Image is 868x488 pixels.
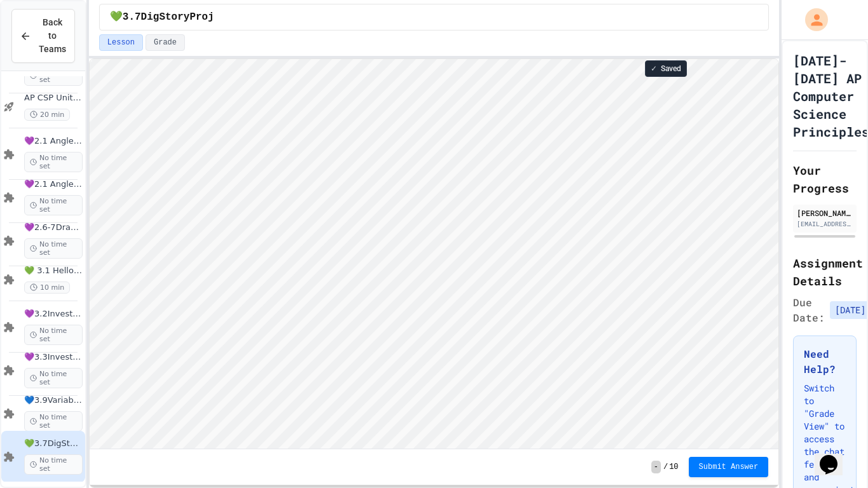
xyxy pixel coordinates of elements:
[24,136,83,147] span: 💜2.1 AngleExperiments1
[24,152,83,172] span: No time set
[663,462,668,472] span: /
[793,295,825,325] span: Due Date:
[146,34,185,51] button: Grade
[24,222,83,233] span: 💜2.6-7DrawInternet
[11,9,75,63] button: Back to Teams
[24,179,83,190] span: 💜2.1 AngleExperiments2
[24,325,83,345] span: No time set
[24,238,83,259] span: No time set
[90,59,778,449] iframe: Snap! Programming Environment
[39,16,66,56] span: Back to Teams
[24,454,83,475] span: No time set
[24,93,83,104] span: AP CSP Unit 1 Review
[669,462,678,472] span: 10
[24,411,83,431] span: No time set
[24,266,83,276] span: 💚 3.1 Hello World
[689,457,769,477] button: Submit Answer
[24,65,83,86] span: No time set
[797,219,853,229] div: [EMAIL_ADDRESS][DOMAIN_NAME]
[110,10,214,25] span: 💚3.7DigStoryProj
[793,254,857,290] h2: Assignment Details
[24,368,83,388] span: No time set
[24,395,83,406] span: 💙3.9Variables&ArithmeticOp
[651,64,657,74] span: ✓
[24,438,83,449] span: 💚3.7DigStoryProj
[24,281,70,294] span: 10 min
[24,309,83,320] span: 💜3.2InvestigateCreateVars
[24,109,70,121] span: 20 min
[815,437,855,475] iframe: chat widget
[24,195,83,215] span: No time set
[24,352,83,363] span: 💜3.3InvestigateCreateVars(A:GraphOrg)
[651,461,661,473] span: -
[661,64,681,74] span: Saved
[804,346,846,377] h3: Need Help?
[99,34,143,51] button: Lesson
[793,161,857,197] h2: Your Progress
[797,207,853,219] div: [PERSON_NAME]
[699,462,759,472] span: Submit Answer
[792,5,831,34] div: My Account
